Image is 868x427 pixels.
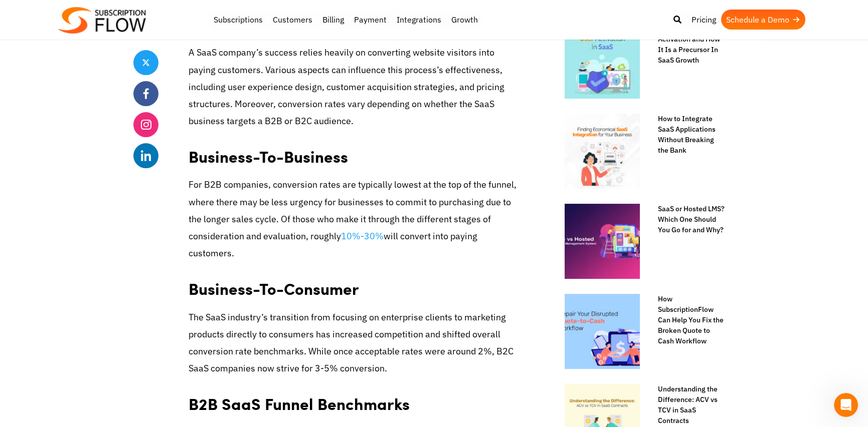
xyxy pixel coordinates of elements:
[189,176,519,262] p: For B2B companies, conversion rates are typically lowest at the top of the funnel, where there ma...
[648,24,725,66] a: What is User Activation and How It Is a Precursor In SaaS Growth
[349,10,392,30] a: Payment
[189,44,519,130] p: A SaaS company’s success relies heavily on converting website visitors into paying customers. Var...
[189,269,519,301] h2: Business-To-Consumer
[58,7,146,34] img: Subscriptionflow
[648,384,725,426] a: Understanding the Difference: ACV vs TCV in SaaS Contracts
[392,10,446,30] a: Integrations
[686,10,721,30] a: Pricing
[268,10,317,30] a: Customers
[648,294,725,346] a: How SubscriptionFlow Can Help You Fix the Broken Quote to Cash Workflow
[565,204,640,279] img: SaaS LMS
[565,24,640,99] img: user activation in SaaS
[565,294,640,369] img: Quote to cash Automation
[648,114,725,156] a: How to Integrate SaaS Applications Without Breaking the Bank
[341,230,384,242] a: 10%-30%
[446,10,483,30] a: Growth
[721,10,805,30] a: Schedule a Demo
[189,384,519,416] h2: B2B SaaS Funnel Benchmarks
[189,309,519,377] p: The SaaS industry’s transition from focusing on enterprise clients to marketing products directly...
[565,114,640,189] img: SaaS Integration for your business
[317,10,349,30] a: Billing
[189,137,519,169] h2: Business-To-Business
[648,204,725,235] a: SaaS or Hosted LMS? Which One Should You Go for and Why?
[209,10,268,30] a: Subscriptions
[834,393,858,417] iframe: Intercom live chat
